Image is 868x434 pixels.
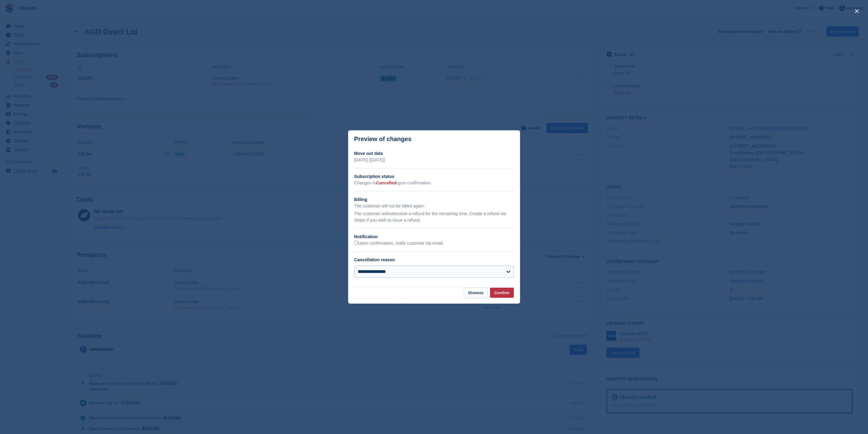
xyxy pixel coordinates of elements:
[490,288,514,298] button: Confirm
[852,6,862,16] button: close
[354,203,514,209] p: The customer will not be billed again.
[354,211,514,223] p: The customer will receive a refund for the remaining time. Create a refund via Stripe if you wish...
[354,173,514,180] h2: Subscription status
[354,150,514,157] h2: Move out date
[354,180,514,186] p: Changes to upon confirmation.
[354,241,444,246] label: Upon confirmation, notify customer via email.
[387,211,393,216] em: not
[354,241,358,245] input: Upon confirmation, notify customer via email.
[354,157,514,163] p: [DATE] ([DATE])
[354,257,395,262] label: Cancellation reason
[376,180,396,185] span: Cancelled
[354,234,514,240] h2: Notification
[354,136,412,143] p: Preview of changes
[354,196,514,203] h2: Billing
[464,288,488,298] button: Dismiss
